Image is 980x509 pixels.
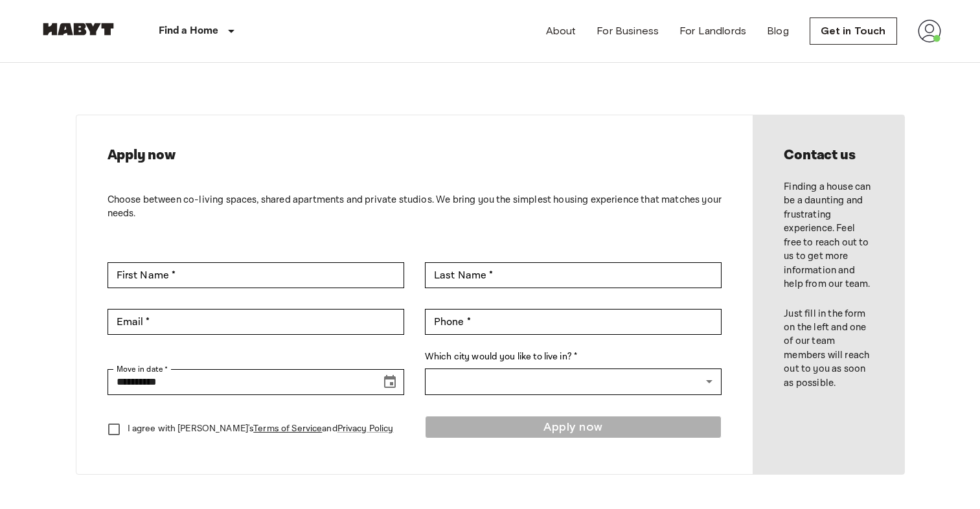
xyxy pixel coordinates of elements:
[377,369,403,395] button: Choose date, selected date is Aug 18, 2025
[253,423,322,435] a: Terms of Service
[597,23,659,39] a: For Business
[810,17,897,45] a: Get in Touch
[918,19,941,43] img: avatar
[679,23,746,39] a: For Landlords
[767,23,789,39] a: Blog
[784,307,872,390] p: Just fill in the form on the left and one of our team members will reach out to you as soon as po...
[108,193,722,221] p: Choose between co-living spaces, shared apartments and private studios. We bring you the simplest...
[40,23,117,36] img: Habyt
[784,180,872,291] p: Finding a house can be a daunting and frustrating experience. Feel free to reach out to us to get...
[128,422,394,436] p: I agree with [PERSON_NAME]'s and
[546,23,576,39] a: About
[108,146,722,164] h2: Apply now
[159,23,219,39] p: Find a Home
[425,350,722,364] label: Which city would you like to live in? *
[117,363,168,375] label: Move in date
[337,423,394,435] a: Privacy Policy
[784,146,872,164] h2: Contact us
